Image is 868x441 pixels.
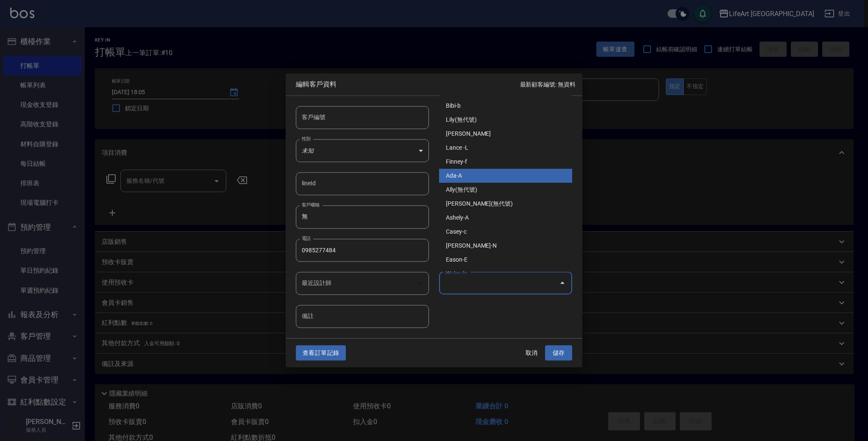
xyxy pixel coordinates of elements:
[439,211,572,225] li: Ashely-A
[439,197,572,211] li: [PERSON_NAME](無代號)
[439,141,572,155] li: Lance -L
[556,276,569,290] button: Close
[302,235,311,241] label: 電話
[296,80,520,89] span: 編輯客戶資料
[302,147,314,154] em: 未知
[439,267,572,281] li: Weiwei-w
[302,202,320,208] label: 客戶暱稱
[439,99,572,113] li: Bibi-b
[439,183,572,197] li: Ally(無代號)
[518,345,545,361] button: 取消
[445,268,467,274] label: 偏好設計師
[302,135,311,142] label: 性別
[296,345,346,361] button: 查看訂單記錄
[439,155,572,169] li: Finney-f
[439,239,572,253] li: [PERSON_NAME]-N
[520,80,576,89] p: 最新顧客編號: 無資料
[439,113,572,127] li: Lily(無代號)
[439,253,572,267] li: Eason-E
[545,345,572,361] button: 儲存
[439,127,572,141] li: [PERSON_NAME]
[439,169,572,183] li: Ada-A
[439,225,572,239] li: Casey-c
